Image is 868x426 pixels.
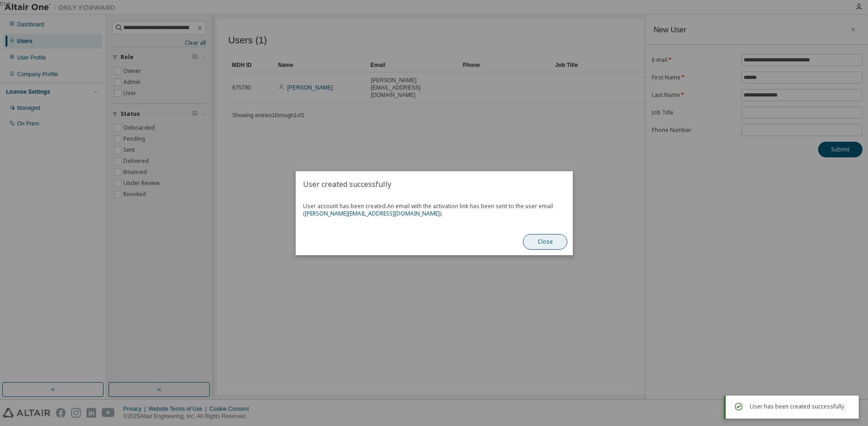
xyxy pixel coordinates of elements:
[303,202,553,217] span: An email with the activation link has been sent to the user email ( ).
[303,203,565,217] span: User account has been created.
[305,210,440,217] a: [PERSON_NAME][EMAIL_ADDRESS][DOMAIN_NAME]
[296,171,573,197] h2: User created successfully
[750,401,851,412] div: User has been created successfully.
[523,234,567,250] button: Close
